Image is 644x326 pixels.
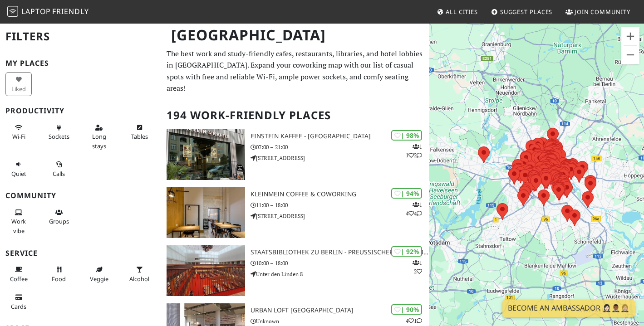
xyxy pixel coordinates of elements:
span: Work-friendly tables [131,132,148,141]
span: People working [11,217,26,234]
span: Veggie [90,275,108,283]
span: Long stays [92,132,106,150]
button: Alcohol [126,262,152,286]
p: [STREET_ADDRESS] [251,212,429,220]
p: Unter den Linden 8 [251,270,429,278]
p: 1 2 [413,258,422,276]
button: Cards [5,290,32,314]
img: Einstein Kaffee - Charlottenburg [167,129,245,180]
span: Laptop [21,6,51,16]
img: LaptopFriendly [7,6,18,17]
button: Food [46,262,72,286]
span: Food [52,275,66,283]
button: Groups [46,205,72,229]
button: Coffee [5,262,32,286]
span: Friendly [52,6,88,16]
span: Group tables [49,217,69,225]
p: The best work and study-friendly cafes, restaurants, libraries, and hotel lobbies in [GEOGRAPHIC_... [167,48,424,94]
button: Wi-Fi [5,120,32,144]
a: LaptopFriendly LaptopFriendly [7,4,89,20]
h2: 194 Work-Friendly Places [167,102,424,129]
button: Long stays [86,120,112,153]
h3: Staatsbibliothek zu Berlin - Preußischer Kulturbesitz [251,248,429,256]
span: Suggest Places [500,8,553,16]
span: Power sockets [49,132,69,141]
h3: Productivity [5,107,156,115]
a: Become an Ambassador 🤵🏻‍♀️🤵🏾‍♂️🤵🏼‍♀️ [502,300,635,317]
button: Work vibe [5,205,32,238]
a: KleinMein Coffee & Coworking | 94% 144 KleinMein Coffee & Coworking 11:00 – 18:00 [STREET_ADDRESS] [161,187,429,238]
p: 1 4 4 [406,200,422,218]
button: Veggie [86,262,112,286]
button: Calls [46,157,72,181]
h3: KleinMein Coffee & Coworking [251,190,429,198]
span: Coffee [10,275,28,283]
a: Einstein Kaffee - Charlottenburg | 98% 112 Einstein Kaffee - [GEOGRAPHIC_DATA] 07:00 – 21:00 [STR... [161,129,429,180]
img: Staatsbibliothek zu Berlin - Preußischer Kulturbesitz [167,245,245,296]
p: Unknown [251,317,429,326]
a: Suggest Places [487,4,556,20]
a: All Cities [433,4,482,20]
button: Zoom in [621,27,639,45]
div: | 90% [391,304,422,315]
p: [STREET_ADDRESS] [251,154,429,162]
a: Join Community [562,4,634,20]
button: Tables [126,120,152,144]
img: KleinMein Coffee & Coworking [167,187,245,238]
p: 4 1 [406,316,422,325]
span: All Cities [446,8,478,16]
h1: [GEOGRAPHIC_DATA] [164,23,428,48]
p: 10:00 – 18:00 [251,259,429,268]
h3: Community [5,191,156,200]
span: Quiet [11,170,26,178]
h2: Filters [5,23,156,50]
div: | 98% [391,130,422,141]
div: | 94% [391,188,422,199]
button: Zoom out [621,46,639,64]
h3: URBAN LOFT [GEOGRAPHIC_DATA] [251,307,429,314]
span: Join Community [575,8,630,16]
p: 11:00 – 18:00 [251,201,429,209]
a: Staatsbibliothek zu Berlin - Preußischer Kulturbesitz | 92% 12 Staatsbibliothek zu Berlin - Preuß... [161,245,429,296]
span: Alcohol [129,275,149,283]
p: 07:00 – 21:00 [251,143,429,151]
span: Credit cards [11,302,26,311]
span: Video/audio calls [53,170,65,178]
p: 1 1 2 [406,142,422,160]
button: Quiet [5,157,32,181]
div: | 92% [391,246,422,257]
h3: Einstein Kaffee - [GEOGRAPHIC_DATA] [251,132,429,140]
span: Stable Wi-Fi [12,132,25,141]
h3: Service [5,249,156,258]
button: Sockets [46,120,72,144]
h3: My Places [5,59,156,68]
